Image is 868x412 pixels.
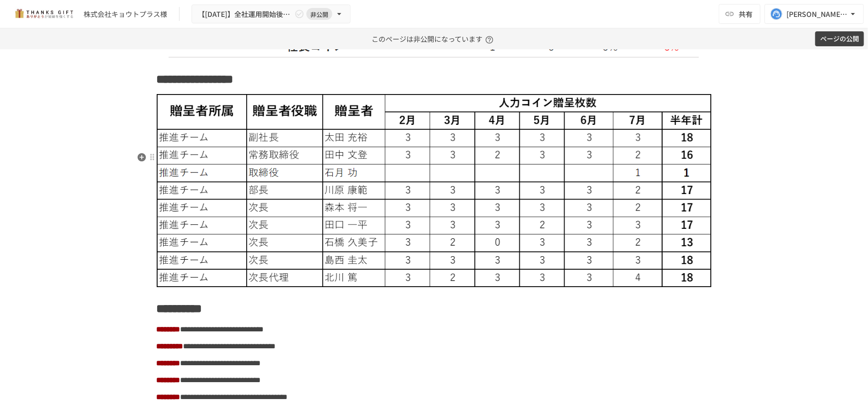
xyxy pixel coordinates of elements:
[157,94,712,288] img: bsNpGs4z5mxX5QBNFfy0inMOce4E8VsLx9MXkCDmkEX
[12,6,76,22] img: mMP1OxWUAhQbsRWCurg7vIHe5HqDpP7qZo7fRoNLXQh
[192,4,351,24] button: 【[DATE]】全社運用開始後振り返りミーティング非公開
[765,4,864,24] button: [PERSON_NAME][EMAIL_ADDRESS][DOMAIN_NAME]
[739,8,753,19] span: 共有
[306,9,332,19] span: 非公開
[84,9,167,19] div: 株式会社キョウトプラス様
[372,28,496,49] p: このページは非公開になっています
[198,8,292,20] span: 【[DATE]】全社運用開始後振り返りミーティング
[786,8,848,20] div: [PERSON_NAME][EMAIL_ADDRESS][DOMAIN_NAME]
[719,4,761,24] button: 共有
[815,31,864,47] button: ページの公開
